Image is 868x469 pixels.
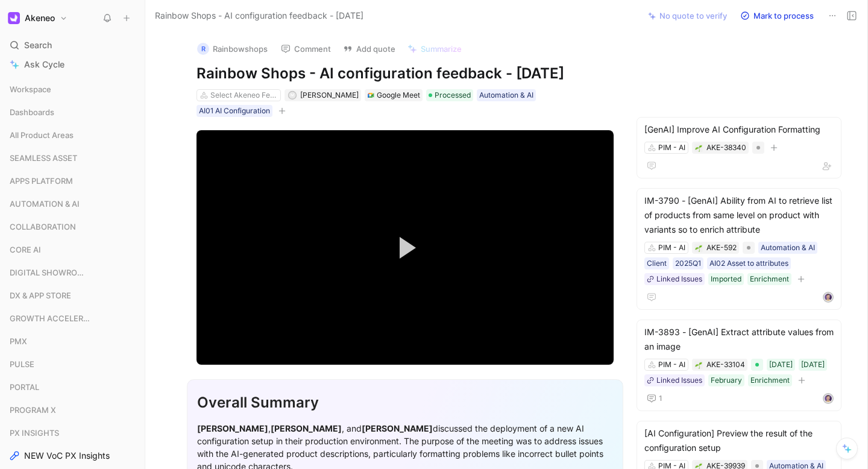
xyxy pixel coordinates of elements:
[644,391,665,406] button: 1
[675,257,701,269] div: 2025Q1
[5,263,140,282] div: DIGITAL SHOWROOM
[197,64,614,83] h1: Rainbow Shops - AI configuration feedback - [DATE]
[694,244,703,252] button: 🌱
[197,43,209,55] div: R
[644,426,834,455] div: [AI Configuration] Preview the result of the configuration setup
[5,195,140,213] div: AUTOMATION & AI
[5,401,140,423] div: PROGRAM X
[289,92,295,98] div: M
[5,241,140,262] div: CORE AI
[5,218,140,239] div: COLLABORATION
[5,103,140,121] div: Dashboards
[5,263,140,285] div: DIGITAL SHOWROOM
[656,273,702,285] div: Linked Issues
[378,221,432,275] button: Play Video
[5,355,140,373] div: PULSE
[643,7,732,24] button: No quote to verify
[5,332,140,354] div: PMX
[706,359,745,371] div: AKE-33104
[5,401,140,419] div: PROGRAM X
[5,309,140,331] div: GROWTH ACCELERATION
[338,40,401,57] button: Add quote
[10,312,93,324] span: GROWTH ACCELERATION
[10,152,77,164] span: SEAMLESS ASSET
[647,257,667,269] div: Client
[197,392,613,414] div: Overall Summary
[24,450,110,462] span: NEW VoC PX Insights
[25,13,55,24] h1: Akeneo
[644,194,834,237] div: IM-3790 - [GenAI] Ability from AI to retrieve list of products from same level on product with va...
[801,359,825,371] div: [DATE]
[24,57,64,72] span: Ask Cycle
[5,218,140,236] div: COLLABORATION
[5,195,140,216] div: AUTOMATION & AI
[656,374,702,386] div: Linked Issues
[5,103,140,125] div: Dashboards
[824,394,832,403] img: avatar
[5,149,140,167] div: SEAMLESS ASSET
[761,242,815,254] div: Automation & AI
[5,36,140,54] div: Search
[706,142,746,154] div: AKE-38340
[5,378,140,400] div: PORTAL
[24,38,52,52] span: Search
[362,423,433,433] strong: [PERSON_NAME]
[10,106,54,118] span: Dashboards
[377,89,420,101] div: Google Meet
[750,273,789,285] div: Enrichment
[5,80,140,98] div: Workspace
[711,273,741,285] div: Imported
[10,266,90,279] span: DIGITAL SHOWROOM
[10,129,74,141] span: All Product Areas
[479,89,533,101] div: Automation & AI
[706,242,737,254] div: AKE-592
[421,43,462,54] span: Summarize
[735,7,819,24] button: Mark to process
[10,381,39,393] span: PORTAL
[10,335,27,347] span: PMX
[711,374,742,386] div: February
[659,395,662,402] span: 1
[5,10,71,27] button: AkeneoAkeneo
[10,427,59,439] span: PX INSIGHTS
[695,362,702,369] img: 🌱
[824,293,832,301] img: avatar
[644,122,834,137] div: [GenAI] Improve AI Configuration Formatting
[210,89,278,101] div: Select Akeneo Features
[5,149,140,171] div: SEAMLESS ASSET
[5,55,140,74] a: Ask Cycle
[155,8,363,23] span: Rainbow Shops - AI configuration feedback - [DATE]
[5,126,140,144] div: All Product Areas
[5,355,140,377] div: PULSE
[300,90,359,99] span: [PERSON_NAME]
[10,221,76,233] span: COLLABORATION
[10,358,34,370] span: PULSE
[10,244,41,256] span: CORE AI
[426,89,473,101] div: Processed
[5,241,140,259] div: CORE AI
[402,40,467,57] button: Summarize
[199,105,270,117] div: AI01 AI Configuration
[197,423,268,433] strong: [PERSON_NAME]
[435,89,471,101] span: Processed
[5,309,140,327] div: GROWTH ACCELERATION
[5,332,140,350] div: PMX
[10,404,56,416] span: PROGRAM X
[694,143,703,152] button: 🌱
[5,424,140,442] div: PX INSIGHTS
[5,447,140,465] a: NEW VoC PX Insights
[10,175,73,187] span: APPS PLATFORM
[271,423,342,433] strong: [PERSON_NAME]
[658,142,685,154] div: PIM - AI
[694,360,703,369] button: 🌱
[769,359,793,371] div: [DATE]
[275,40,336,57] button: Comment
[695,245,702,252] img: 🌱
[5,126,140,148] div: All Product Areas
[658,242,685,254] div: PIM - AI
[197,130,614,365] div: Video Player
[658,359,685,371] div: PIM - AI
[695,145,702,152] img: 🌱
